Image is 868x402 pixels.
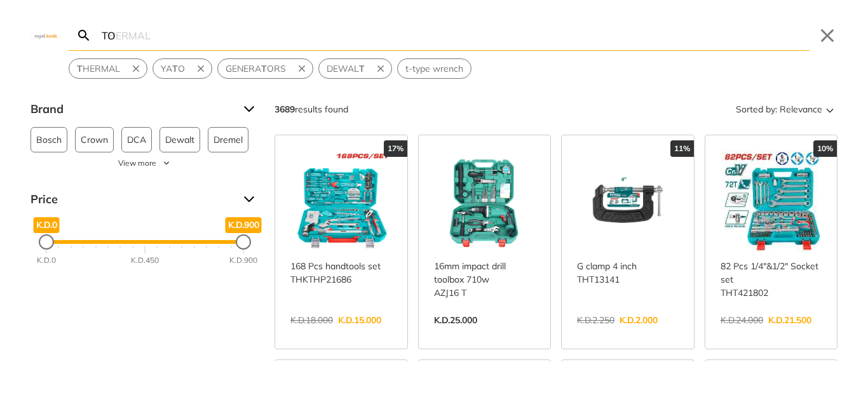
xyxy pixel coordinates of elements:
[118,157,156,169] span: View more
[37,255,56,266] div: K.D.0
[193,59,212,78] button: Remove suggestion: YATO
[31,127,67,152] button: Bosch
[275,99,348,119] div: results found
[31,157,259,169] button: View more
[99,20,810,50] input: Search…
[822,102,837,117] svg: Sort
[214,128,243,152] span: Dremel
[36,128,62,152] span: Bosch
[318,58,392,79] div: Suggestion: DEWALT
[153,59,193,78] button: Select suggestion: YATO
[780,99,822,119] span: Relevance
[398,59,471,78] button: Select suggestion: t-type wrench
[77,62,120,76] span: HERMAL
[226,62,286,76] span: GENERA ORS
[813,140,837,157] div: 10%
[319,59,372,78] button: Select suggestion: DEWALT
[130,63,142,74] svg: Remove suggestion: THERMAL
[375,63,386,74] svg: Remove suggestion: DEWALT
[195,63,207,74] svg: Remove suggestion: YATO
[81,128,108,152] span: Crown
[294,59,313,78] button: Remove suggestion: GENERATORS
[208,127,248,152] button: Dremel
[229,255,257,266] div: K.D.900
[359,63,365,74] strong: T
[69,58,147,79] div: Suggestion: THERMAL
[372,59,391,78] button: Remove suggestion: DEWALT
[153,58,212,79] div: Suggestion: YATO
[327,62,365,76] span: DEWAL
[159,127,200,152] button: Dewalt
[128,59,147,78] button: Remove suggestion: THERMAL
[121,127,152,152] button: DCA
[218,59,294,78] button: Select suggestion: GENERATORS
[384,140,407,157] div: 17%
[261,63,267,74] strong: T
[165,128,194,152] span: Dewalt
[39,234,54,250] div: Minimum Price
[31,99,234,119] span: Brand
[75,127,114,152] button: Crown
[217,58,313,79] div: Suggestion: GENERATORS
[127,128,146,152] span: DCA
[31,189,234,210] span: Price
[275,104,295,115] strong: 3689
[131,255,159,266] div: K.D.450
[405,62,463,76] span: t-type wrench
[69,59,128,78] button: Select suggestion: THERMAL
[172,63,178,74] strong: T
[77,63,83,74] strong: T
[31,32,61,38] img: Close
[670,140,694,157] div: 11%
[161,62,185,76] span: YA O
[397,58,471,79] div: Suggestion: t-type wrench
[733,99,837,119] button: Sorted by:Relevance Sort
[76,28,92,43] svg: Search
[817,25,837,46] button: Close
[236,234,251,250] div: Maximum Price
[296,63,308,74] svg: Remove suggestion: GENERATORS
